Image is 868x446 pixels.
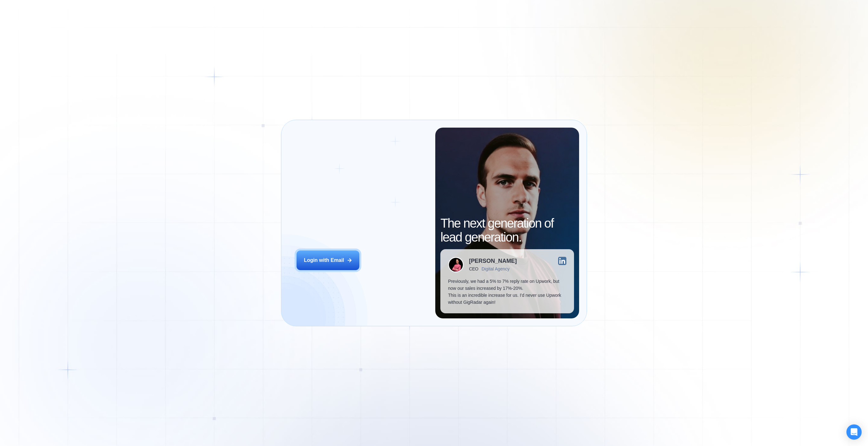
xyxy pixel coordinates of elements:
[448,278,566,306] p: Previously, we had a 5% to 7% reply rate on Upwork, but now our sales increased by 17%-20%. This ...
[482,266,510,271] div: Digital Agency
[297,250,359,270] button: Login with Email
[469,266,478,271] div: CEO
[846,424,862,440] div: Open Intercom Messenger
[304,257,344,264] div: Login with Email
[469,258,517,264] div: [PERSON_NAME]
[440,216,574,244] h2: The next generation of lead generation.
